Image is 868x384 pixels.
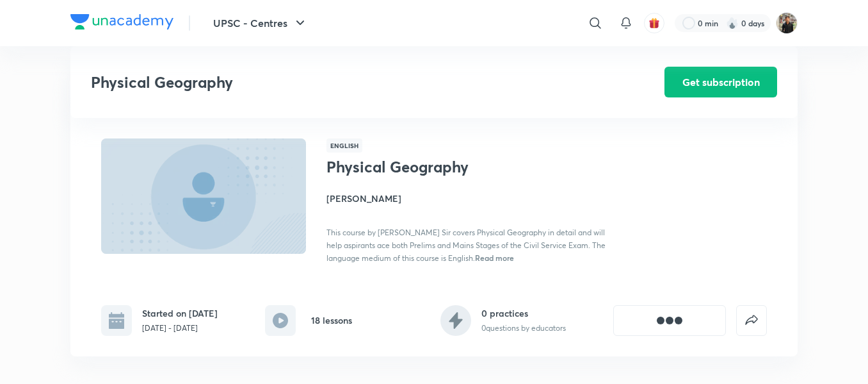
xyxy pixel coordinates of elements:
button: [object Object] [613,305,726,336]
img: Company Logo [70,14,173,29]
img: streak [726,17,739,29]
img: avatar [648,17,660,29]
img: Yudhishthir [776,12,798,34]
button: UPSC - Centres [205,10,316,36]
img: Thumbnail [99,137,308,255]
span: Read more [475,253,514,263]
h6: 0 practices [481,306,566,320]
h6: Started on [DATE] [142,306,218,320]
span: English [326,138,362,153]
button: Get subscription [664,67,777,97]
h4: [PERSON_NAME] [326,192,613,205]
button: false [736,305,767,336]
p: [DATE] - [DATE] [142,322,218,334]
button: avatar [644,13,664,33]
h6: 18 lessons [311,313,352,327]
p: 0 questions by educators [481,322,566,334]
h1: Physical Geography [326,158,536,176]
a: Company Logo [70,14,173,33]
h3: Physical Geography [91,73,592,92]
span: This course by [PERSON_NAME] Sir covers Physical Geography in detail and will help aspirants ace ... [326,228,606,263]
